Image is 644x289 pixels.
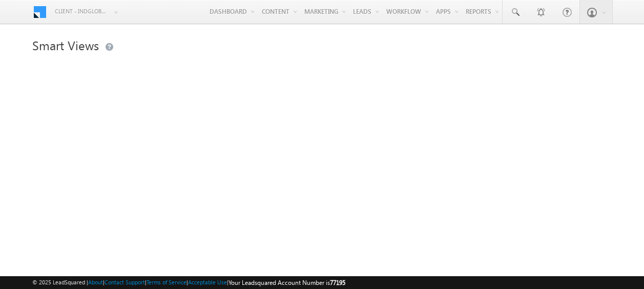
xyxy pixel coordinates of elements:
[147,279,186,285] a: Terms of Service
[88,279,103,285] a: About
[55,6,109,16] span: Client - indglobal2 (77195)
[330,279,345,286] span: 77195
[32,278,345,287] span: © 2025 LeadSquared | | | | |
[105,279,145,285] a: Contact Support
[32,37,99,53] span: Smart Views
[188,279,227,285] a: Acceptable Use
[228,279,345,286] span: Your Leadsquared Account Number is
